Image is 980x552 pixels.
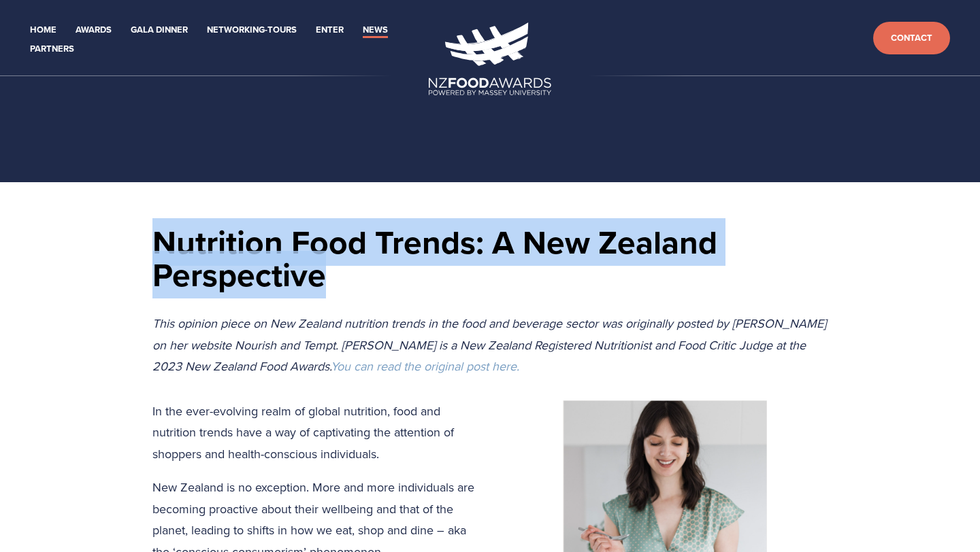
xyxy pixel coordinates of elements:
[30,41,74,57] a: Partners
[30,22,56,38] a: Home
[131,22,188,38] a: Gala Dinner
[76,22,112,38] a: Awards
[207,22,297,38] a: Networking-Tours
[331,358,519,375] a: You can read the original post here.
[316,22,344,38] a: Enter
[363,22,388,38] a: News
[873,22,950,55] a: Contact
[152,226,828,291] h1: Nutrition Food Trends: A New Zealand Perspective
[152,315,830,375] em: This opinion piece on New Zealand nutrition trends in the food and beverage sector was originally...
[152,400,828,465] p: In the ever-evolving realm of global nutrition, food and nutrition trends have a way of captivati...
